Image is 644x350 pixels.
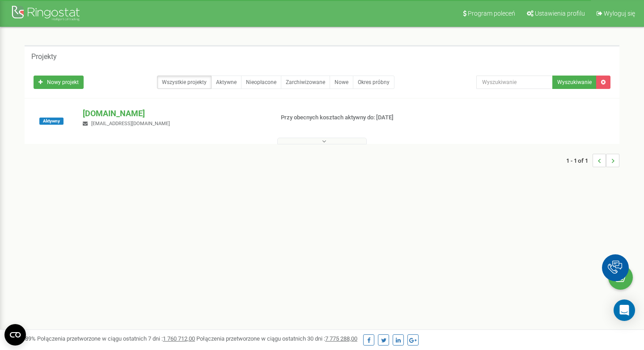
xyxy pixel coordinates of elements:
[468,10,515,17] span: Program poleceń
[330,76,353,89] a: Nowe
[163,335,195,342] u: 1 760 712,00
[325,335,357,342] u: 7 775 288,00
[566,145,619,176] nav: ...
[34,76,84,89] a: Nowy projekt
[353,76,394,89] a: Okres próbny
[196,335,357,342] span: Połączenia przetworzone w ciągu ostatnich 30 dni :
[566,154,593,167] span: 1 - 1 of 1
[39,118,64,125] span: Aktywny
[476,76,553,89] input: Wyszukiwanie
[4,324,26,346] button: Open CMP widget
[552,76,597,89] button: Wyszukiwanie
[281,114,415,122] p: Przy obecnych kosztach aktywny do: [DATE]
[91,121,170,127] span: [EMAIL_ADDRESS][DOMAIN_NAME]
[83,108,266,119] p: [DOMAIN_NAME]
[31,53,57,61] h5: Projekty
[281,76,330,89] a: Zarchiwizowane
[604,10,635,17] span: Wyloguj się
[37,335,195,342] span: Połączenia przetworzone w ciągu ostatnich 7 dni :
[211,76,241,89] a: Aktywne
[157,76,212,89] a: Wszystkie projekty
[241,76,281,89] a: Nieopłacone
[614,299,635,321] div: Open Intercom Messenger
[535,10,585,17] span: Ustawienia profilu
